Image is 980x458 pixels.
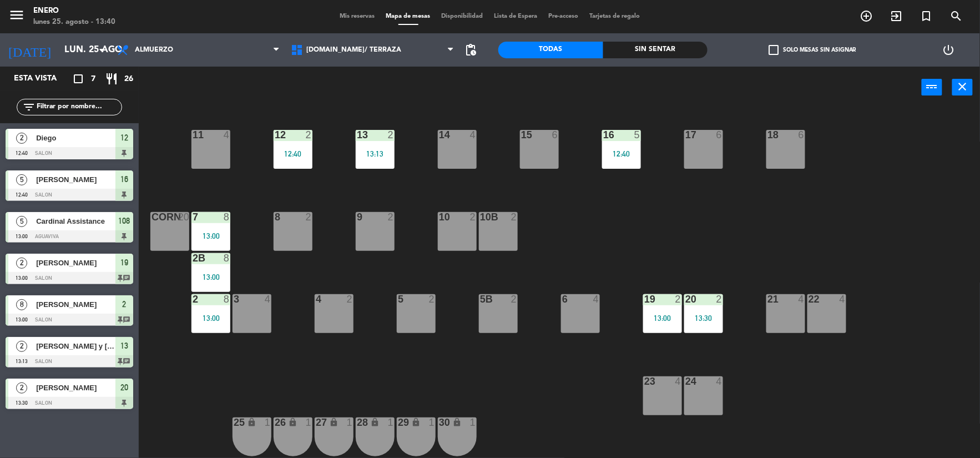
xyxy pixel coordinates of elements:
div: 4 [840,294,846,304]
div: 4 [799,294,805,304]
div: 27 [316,417,316,427]
i: crop_square [72,72,85,85]
span: [PERSON_NAME] [36,174,115,185]
div: 13:00 [191,314,230,322]
div: 1 [429,417,436,427]
div: 21 [767,294,768,304]
div: 3 [234,294,234,304]
label: Solo mesas sin asignar [769,45,856,55]
span: [PERSON_NAME] [36,257,115,269]
i: lock [370,417,380,427]
span: [DOMAIN_NAME]/ TERRAZA [306,46,401,54]
i: lock [329,417,339,427]
div: Enero [33,6,115,17]
i: lock [247,417,256,427]
div: 8 [224,253,230,263]
div: 4 [265,294,271,304]
span: 16 [120,173,128,186]
span: 2 [16,133,27,144]
div: 4 [716,376,723,386]
span: 12 [120,131,128,144]
div: 2 [306,130,312,140]
button: power_input [922,79,942,95]
div: 29 [398,417,398,427]
i: add_circle_outline [860,9,873,23]
i: exit_to_app [890,9,903,23]
div: corn [151,212,152,222]
span: 2 [16,341,27,352]
span: Tarjetas de regalo [584,13,646,19]
span: 26 [124,73,133,85]
div: Sin sentar [603,42,708,58]
span: 2 [16,258,27,269]
span: Mis reservas [335,13,381,19]
div: 4 [675,376,682,386]
span: 8 [16,299,27,310]
span: 7 [91,73,95,85]
div: 20 [178,212,189,222]
div: 16 [603,130,604,140]
div: Esta vista [6,72,80,85]
div: 6 [716,130,723,140]
span: 2 [16,382,27,394]
i: turned_in_not [920,9,933,23]
div: 2 [347,294,353,304]
div: 13:13 [356,150,395,158]
span: 13 [120,339,128,353]
i: power_settings_new [942,43,955,57]
div: 13:00 [191,232,230,240]
div: 6 [552,130,559,140]
span: 2 [123,298,127,311]
div: 4 [593,294,600,304]
div: 2 [306,212,312,222]
div: 20 [685,294,686,304]
div: 2 [675,294,682,304]
div: 4 [224,130,230,140]
div: 1 [470,417,477,427]
span: Pre-acceso [543,13,584,19]
span: [PERSON_NAME] [36,299,115,310]
span: Almuerzo [135,46,173,54]
span: Mapa de mesas [381,13,436,19]
div: 24 [685,376,686,386]
div: 10b [480,212,481,222]
div: 6 [799,130,805,140]
span: Cardinal Assistance [36,215,115,227]
span: Disponibilidad [436,13,489,19]
i: arrow_drop_down [95,43,108,57]
span: [PERSON_NAME] [36,382,115,394]
span: 19 [120,256,128,269]
div: 23 [644,376,645,386]
div: 8 [224,294,230,304]
div: 6 [562,294,563,304]
div: 5B [480,294,481,304]
div: 25 [234,417,234,427]
i: lock [411,417,421,427]
span: Lista de Espera [489,13,543,19]
div: 2 [470,212,477,222]
div: 1 [306,417,312,427]
div: 19 [644,294,645,304]
div: 2 [511,294,518,304]
div: 13:30 [684,314,723,322]
div: 15 [521,130,522,140]
div: 12:40 [274,150,312,158]
div: 4 [470,130,477,140]
div: 5 [398,294,398,304]
i: power_input [926,80,939,93]
i: restaurant [105,72,118,85]
div: Todas [498,42,603,58]
input: Filtrar por nombre... [36,101,122,113]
